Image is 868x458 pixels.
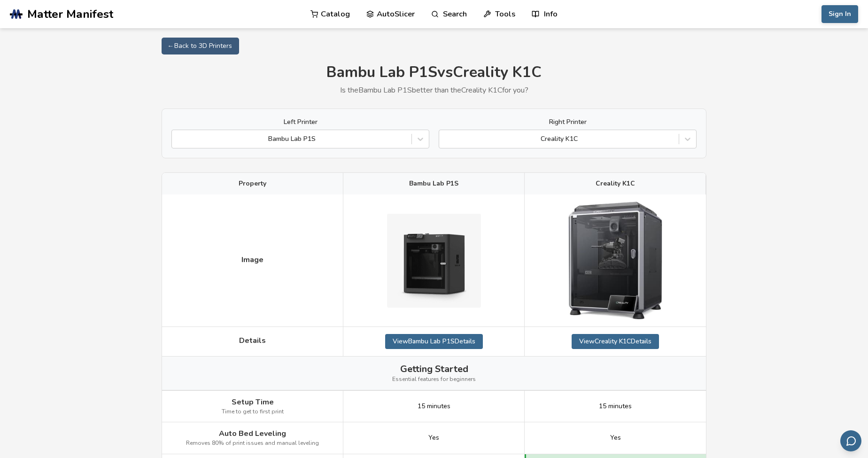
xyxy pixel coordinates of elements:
span: Essential features for beginners [392,376,476,383]
button: Sign In [821,5,858,23]
span: Matter Manifest [27,8,113,21]
label: Right Printer [439,118,697,126]
img: Creality K1C [568,202,662,319]
span: Property [239,180,266,187]
span: Setup Time [232,398,274,406]
label: Left Printer [171,118,429,126]
span: Bambu Lab P1S [409,180,458,187]
span: 15 minutes [599,403,632,410]
span: Removes 80% of print issues and manual leveling [186,440,319,447]
span: Image [241,256,263,264]
span: Auto Bed Leveling [219,429,286,438]
input: Bambu Lab P1S [177,135,178,143]
span: Details [239,336,266,345]
a: ← Back to 3D Printers [162,38,239,54]
p: Is the Bambu Lab P1S better than the Creality K1C for you? [162,86,706,94]
span: Yes [610,434,621,442]
a: ViewCreality K1CDetails [572,334,659,349]
span: 15 minutes [418,403,450,410]
span: Creality K1C [596,180,635,187]
img: Bambu Lab P1S [387,214,481,308]
input: Creality K1C [444,135,446,143]
a: ViewBambu Lab P1SDetails [385,334,483,349]
button: Send feedback via email [840,430,861,451]
h1: Bambu Lab P1S vs Creality K1C [162,64,706,81]
span: Yes [428,434,439,442]
span: Getting Started [400,364,468,374]
span: Time to get to first print [222,409,284,415]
